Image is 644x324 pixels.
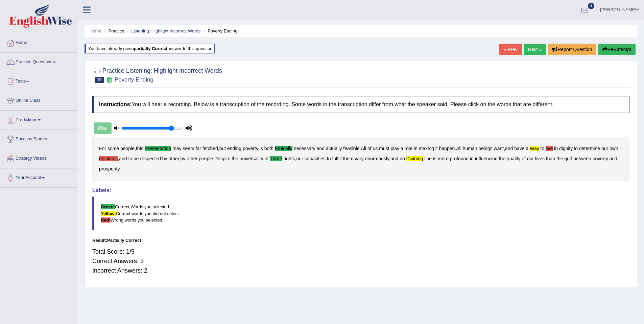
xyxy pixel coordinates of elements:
a: Success Stories [0,130,77,147]
b: happen [439,146,455,151]
b: in [414,146,418,151]
b: seem [183,146,194,151]
b: play [390,146,399,151]
b: more [438,156,449,161]
b: in [554,146,558,151]
b: far [196,146,201,151]
b: dignity [559,146,572,151]
b: line [424,156,432,161]
b: other [169,156,179,161]
b: rights [283,156,295,161]
b: to [128,156,132,161]
h4: You will hear a recording. Below is a transcription of the recording. Some words in the transcrip... [92,96,629,113]
a: Predictions [0,111,77,128]
b: Instructions: [99,101,132,107]
b: lives [535,156,545,161]
b: respected [140,156,161,161]
b: determine [579,146,600,151]
b: quality [507,156,520,161]
span: 19 [95,77,104,83]
b: and [505,146,513,151]
a: Home [90,28,101,33]
b: For [99,146,106,151]
b: necessary [294,146,315,151]
b: to [327,156,331,161]
b: ethically [275,146,292,151]
div: , , . . , , , , . , , . [92,137,629,181]
b: by [181,156,186,161]
blockquote: Correct Words you selected. Correct words you did not select. Wrong words you selected. [92,196,629,230]
b: by [162,156,167,161]
b: them [343,156,353,161]
b: vary [355,156,363,161]
b: want [494,146,504,151]
b: the [556,156,563,161]
b: in [470,156,474,161]
a: Strategy Videos [0,149,77,166]
b: than [546,156,555,161]
a: Practice Questions [0,53,77,70]
li: Poverty Ending [202,28,237,34]
b: own [610,146,618,151]
b: it [435,146,438,151]
h4: Labels: [92,187,629,193]
button: Report Question [548,44,596,55]
b: of [367,146,372,151]
b: universality [240,156,263,161]
b: actually [326,146,342,151]
b: is [433,156,436,161]
b: human [463,146,477,151]
b: have [514,146,524,151]
b: capacities [305,156,326,161]
b: the [232,156,238,161]
b: enormously [365,156,389,161]
b: Red: [101,217,111,223]
b: and [390,156,398,161]
b: three [270,156,282,161]
a: Online Class [0,91,77,108]
b: making [419,146,434,151]
b: but [219,146,226,151]
b: and [610,156,617,161]
b: role [405,146,412,151]
b: of [265,156,269,161]
b: must [379,146,389,151]
b: poverty [243,146,258,151]
b: to [574,146,578,151]
b: profound [450,156,469,161]
b: our [527,156,534,161]
a: Your Account [0,168,77,185]
b: and [317,146,325,151]
b: All [456,146,461,151]
b: All [361,146,366,151]
b: poverty [593,156,608,161]
b: beings [478,146,492,151]
span: 4 [588,3,595,9]
b: presentation [145,146,171,151]
b: the [499,156,505,161]
b: other [187,156,197,161]
b: our [601,146,608,151]
a: Tests [0,72,77,89]
b: to [541,146,545,151]
div: Result: [92,237,629,244]
b: gulf [564,156,572,161]
b: way [530,146,539,151]
small: Exam occurring question [105,77,113,83]
b: Despite [214,156,230,161]
b: divining [406,156,423,161]
b: no [400,156,405,161]
b: people [120,146,135,151]
a: Next » [524,44,546,55]
b: a [401,146,403,151]
b: feasible [343,146,359,151]
button: Re-Attempt [598,44,636,55]
b: destinies [99,156,118,161]
b: influencing [475,156,498,161]
small: Poverty Ending [115,76,153,83]
b: partially correct [134,46,168,51]
b: people [199,156,213,161]
b: fetched [202,146,218,151]
b: both [264,146,273,151]
b: Yellow: [101,211,116,216]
